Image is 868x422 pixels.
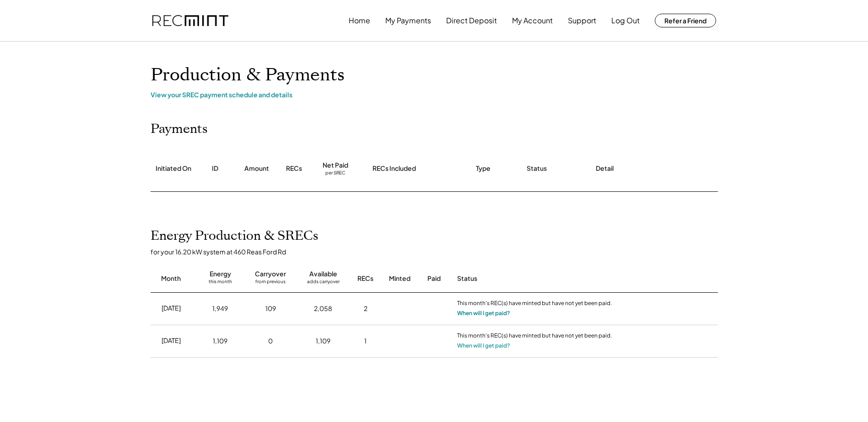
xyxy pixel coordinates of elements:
[427,334,441,348] button: Payment approved, but not yet initiated.
[349,11,370,30] button: Home
[364,337,367,346] div: 1
[244,164,269,173] div: Amount
[151,248,727,256] div: for your 16.20 kW system at 460 Reas Ford Rd
[512,11,553,30] button: My Account
[151,64,718,86] h1: Production & Payments
[527,164,547,173] div: Status
[385,11,431,30] button: My Payments
[357,274,373,283] div: RECs
[309,269,337,279] div: Available
[372,164,416,173] div: RECs Included
[389,274,410,283] div: Minted
[457,309,510,318] button: When will I get paid?
[457,300,613,309] div: This month's REC(s) have minted but have not yet been paid.
[162,336,181,345] div: [DATE]
[212,164,218,173] div: ID
[151,228,318,244] h2: Energy Production & SRECs
[152,15,228,26] img: recmint-logotype%403x.png
[457,341,510,350] button: When will I get paid?
[568,11,596,30] button: Support
[255,279,286,288] div: from previous
[156,164,191,173] div: Initiated On
[364,304,367,313] div: 2
[151,121,208,137] h2: Payments
[323,161,348,170] div: Net Paid
[476,164,491,173] div: Type
[210,269,231,279] div: Energy
[265,304,276,313] div: 109
[427,274,441,283] div: Paid
[655,14,716,27] button: Refer a Friend
[314,304,332,313] div: 2,058
[596,164,614,173] div: Detail
[213,337,227,346] div: 1,109
[325,170,345,177] div: per SREC
[209,279,232,288] div: this month
[611,11,640,30] button: Log Out
[316,337,330,346] div: 1,109
[427,302,441,316] button: Payment approved, but not yet initiated.
[151,90,718,99] div: View your SREC payment schedule and details
[457,332,613,341] div: This month's REC(s) have minted but have not yet been paid.
[162,304,181,313] div: [DATE]
[161,274,181,283] div: Month
[255,269,286,279] div: Carryover
[446,11,497,30] button: Direct Deposit
[212,304,228,313] div: 1,949
[286,164,302,173] div: RECs
[268,337,273,346] div: 0
[307,279,340,288] div: adds carryover
[457,274,613,283] div: Status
